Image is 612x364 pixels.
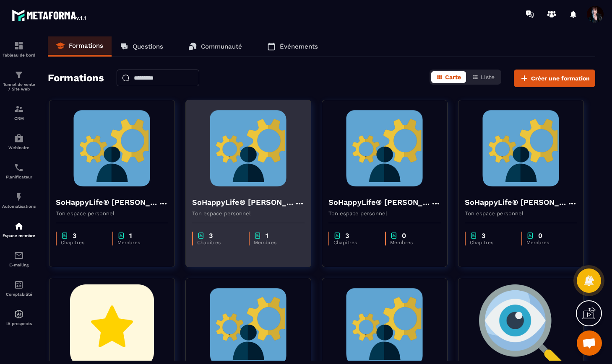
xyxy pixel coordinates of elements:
a: emailemailE-mailing [2,244,36,274]
img: email [14,250,24,261]
p: Ton espace personnel [328,210,441,217]
img: automations [14,133,24,143]
button: Carte [431,71,466,83]
p: 0 [538,232,542,240]
a: formation-backgroundSoHappyLife® [PERSON_NAME]Ton espace personnelchapter3Chapitreschapter0Membres [458,100,594,278]
p: Automatisations [2,204,36,209]
a: schedulerschedulerPlanificateur [2,156,36,186]
p: IA prospects [2,321,36,326]
img: formation [14,104,24,114]
a: formationformationTableau de bord [2,34,36,64]
p: Événements [280,43,318,50]
p: Webinaire [2,145,36,150]
p: 3 [482,232,485,240]
p: Formations [69,42,103,49]
img: formation-background [56,106,168,190]
p: CRM [2,116,36,121]
p: Tableau de bord [2,53,36,57]
p: E-mailing [2,263,36,267]
a: automationsautomationsEspace membre [2,215,36,244]
a: formationformationCRM [2,98,36,127]
img: chapter [390,232,398,240]
img: accountant [14,280,24,290]
img: logo [12,8,87,23]
p: Ton espace personnel [192,210,305,217]
a: Formations [48,36,112,57]
h4: SoHappyLife® [PERSON_NAME] [56,196,158,208]
button: Créer une formation [514,70,595,87]
img: chapter [470,232,477,240]
img: automations [14,192,24,202]
p: 3 [345,232,349,240]
a: formation-backgroundSoHappyLife® [PERSON_NAME]Ton espace personnelchapter3Chapitreschapter1Membres [185,100,322,278]
img: chapter [333,232,341,240]
img: chapter [117,232,125,240]
a: formation-backgroundSoHappyLife® [PERSON_NAME]Ton espace personnelchapter3Chapitreschapter1Membres [49,100,185,278]
p: Tunnel de vente / Site web [2,82,36,91]
p: Membres [254,240,296,245]
img: chapter [197,232,205,240]
span: Créer une formation [531,74,590,83]
p: Membres [117,240,160,245]
span: Liste [481,74,495,80]
a: Ouvrir le chat [577,330,602,356]
span: Carte [445,74,461,80]
img: scheduler [14,163,24,173]
img: formation [14,41,24,51]
img: automations [14,221,24,231]
p: Chapitres [61,240,104,245]
p: 1 [266,232,268,240]
img: formation [14,70,24,80]
a: accountantaccountantComptabilité [2,274,36,303]
p: 1 [129,232,132,240]
img: formation-background [192,106,305,190]
p: 0 [402,232,406,240]
p: Chapitres [197,240,240,245]
p: Chapitres [470,240,513,245]
p: Comptabilité [2,292,36,297]
h4: SoHappyLife® [PERSON_NAME] [192,196,294,208]
h4: SoHappyLife® [PERSON_NAME] [465,196,567,208]
a: automationsautomationsWebinaire [2,127,36,156]
p: 3 [73,232,76,240]
h4: SoHappyLife® [PERSON_NAME] [328,196,431,208]
img: chapter [526,232,534,240]
img: chapter [61,232,68,240]
p: Membres [390,240,432,245]
a: automationsautomationsAutomatisations [2,186,36,215]
img: formation-background [328,106,441,190]
p: Membres [526,240,569,245]
p: Ton espace personnel [465,210,577,217]
p: Questions [133,43,163,50]
a: formationformationTunnel de vente / Site web [2,64,36,98]
p: 3 [209,232,213,240]
a: formation-backgroundSoHappyLife® [PERSON_NAME]Ton espace personnelchapter3Chapitreschapter0Membres [322,100,458,278]
button: Liste [467,71,500,83]
p: Planificateur [2,175,36,179]
p: Communauté [201,43,242,50]
img: automations [14,309,24,319]
img: chapter [254,232,261,240]
img: formation-background [465,106,577,190]
h2: Formations [48,70,104,87]
a: Événements [259,36,326,57]
p: Chapitres [333,240,377,245]
p: Espace membre [2,233,36,238]
a: Questions [112,36,172,57]
a: Communauté [180,36,250,57]
p: Ton espace personnel [56,210,168,217]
